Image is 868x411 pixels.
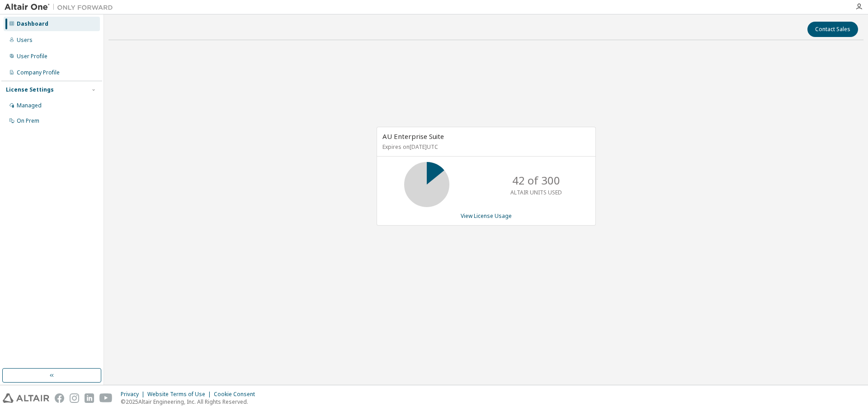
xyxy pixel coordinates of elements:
[70,393,79,403] img: instagram.svg
[382,132,444,141] span: AU Enterprise Suite
[382,143,588,151] p: Expires on [DATE] UTC
[85,393,94,403] img: linkedin.svg
[17,37,33,44] div: Users
[17,102,42,109] div: Managed
[6,86,54,93] div: License Settings
[17,69,60,76] div: Company Profile
[17,20,48,28] div: Dashboard
[5,3,118,12] img: Altair One
[17,117,39,125] div: On Prem
[214,391,260,398] div: Cookie Consent
[147,391,214,398] div: Website Terms of Use
[807,22,858,37] button: Contact Sales
[121,391,147,398] div: Privacy
[512,173,560,188] p: 42 of 300
[99,393,113,403] img: youtube.svg
[3,393,49,403] img: altair_logo.svg
[510,189,562,196] p: ALTAIR UNITS USED
[121,398,260,406] p: © 2025 Altair Engineering, Inc. All Rights Reserved.
[461,212,512,220] a: View License Usage
[55,393,64,403] img: facebook.svg
[17,53,47,60] div: User Profile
